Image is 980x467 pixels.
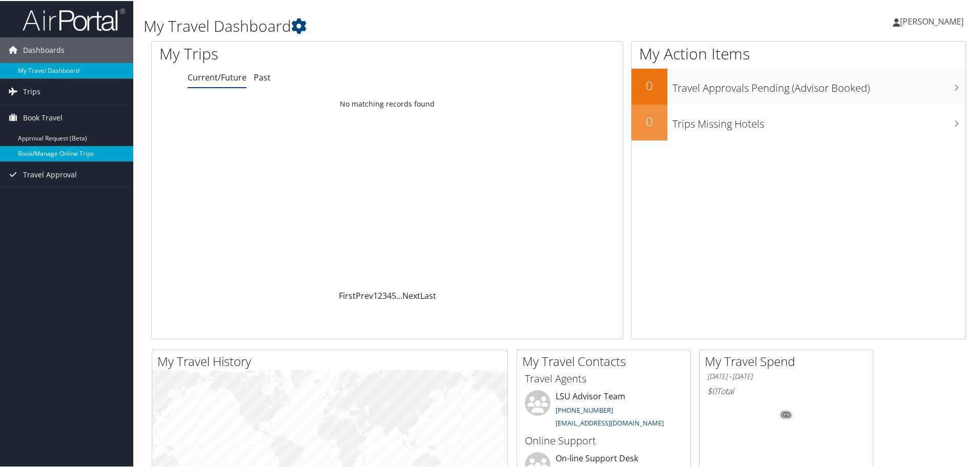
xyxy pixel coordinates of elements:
[392,289,396,300] a: 5
[339,289,356,300] a: First
[420,289,436,300] a: Last
[157,352,507,369] h2: My Travel History
[387,289,392,300] a: 4
[373,289,378,300] a: 1
[525,433,683,447] h3: Online Support
[254,71,271,82] a: Past
[23,104,63,130] span: Book Travel
[705,352,873,369] h2: My Travel Spend
[23,36,65,62] span: Dashboards
[396,289,402,300] span: …
[159,42,419,64] h1: My Trips
[356,289,373,300] a: Prev
[144,14,697,36] h1: My Travel Dashboard
[556,404,613,414] a: [PHONE_NUMBER]
[520,389,688,431] li: LSU Advisor Team
[631,42,966,64] h1: My Action Items
[707,384,865,396] h6: Total
[631,76,667,93] h2: 0
[402,289,420,300] a: Next
[23,161,77,187] span: Travel Approval
[631,68,966,104] a: 0Travel Approvals Pending (Advisor Booked)
[893,5,974,36] a: [PERSON_NAME]
[707,371,865,380] h6: [DATE] - [DATE]
[188,71,247,82] a: Current/Future
[707,384,717,396] span: $0
[378,289,382,300] a: 2
[900,15,964,26] span: [PERSON_NAME]
[152,94,623,112] td: No matching records found
[672,111,966,130] h3: Trips Missing Hotels
[382,289,387,300] a: 3
[522,352,690,369] h2: My Travel Contacts
[23,7,125,31] img: airportal-logo.png
[631,112,667,129] h2: 0
[23,78,40,104] span: Trips
[782,411,790,417] tspan: 0%
[631,104,966,139] a: 0Trips Missing Hotels
[672,75,966,94] h3: Travel Approvals Pending (Advisor Booked)
[525,371,683,385] h3: Travel Agents
[556,417,664,427] a: [EMAIL_ADDRESS][DOMAIN_NAME]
